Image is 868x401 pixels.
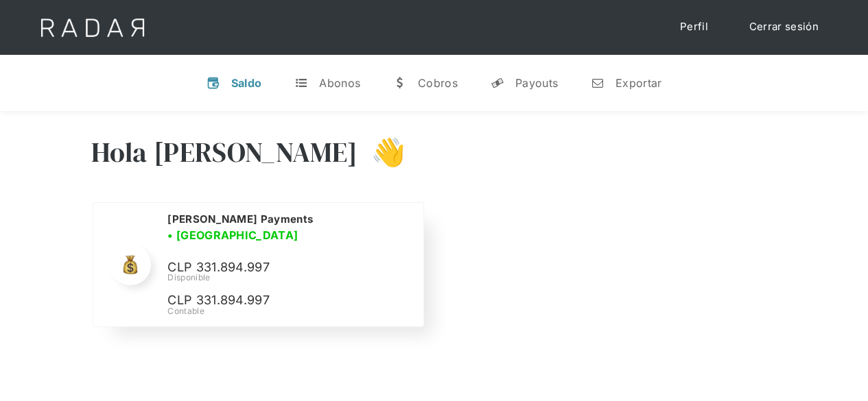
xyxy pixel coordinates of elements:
div: n [591,76,605,90]
div: w [393,76,407,90]
h3: Hola [PERSON_NAME] [91,135,357,169]
div: y [491,76,504,90]
div: Abonos [319,76,360,90]
a: Cerrar sesión [736,14,832,40]
div: Cobros [418,76,458,90]
div: t [294,76,308,90]
div: Exportar [615,76,661,90]
div: v [207,76,220,90]
a: Perfil [666,14,722,40]
div: Disponible [167,271,406,284]
div: Payouts [515,76,558,90]
p: CLP 331.894.997 [167,291,373,311]
h3: • [GEOGRAPHIC_DATA] [167,227,298,243]
h2: [PERSON_NAME] Payments [167,212,313,226]
div: Contable [167,305,406,317]
div: Saldo [231,76,262,90]
p: CLP 331.894.997 [167,258,373,278]
h3: 👋 [357,135,406,169]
